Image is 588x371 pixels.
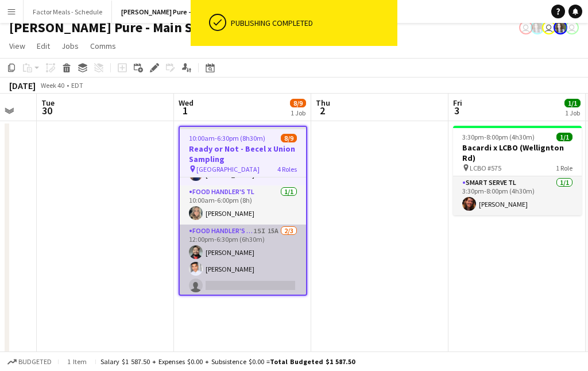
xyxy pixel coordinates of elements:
div: [DATE] [9,80,36,91]
span: Jobs [61,41,79,51]
app-user-avatar: Tifany Scifo [542,21,556,34]
span: Budgeted [18,358,52,366]
div: 1 Job [565,109,580,117]
app-job-card: 3:30pm-8:00pm (4h30m)1/1Bacardi x LCBO (Wellignton Rd) LCBO #5751 RoleSmart Serve TL1/13:30pm-8:0... [453,126,582,215]
app-user-avatar: Ashleigh Rains [554,21,567,34]
span: 1 [177,104,194,117]
span: LCBO #575 [470,164,501,172]
button: Budgeted [6,355,53,368]
span: View [9,41,25,51]
span: [GEOGRAPHIC_DATA] [196,165,260,173]
button: [PERSON_NAME] Pure - Main Schedule [112,1,246,23]
app-card-role: Food Handler's BA15I15A2/312:00pm-6:30pm (6h30m)[PERSON_NAME][PERSON_NAME] [180,225,306,297]
span: Wed [179,98,194,108]
h3: Ready or Not - Becel x Union Sampling [180,144,306,164]
a: View [5,38,30,53]
span: 8/9 [290,99,306,107]
span: 3 [451,104,462,117]
span: 10:00am-6:30pm (8h30m) [189,134,265,142]
span: 3:30pm-8:00pm (4h30m) [462,133,535,141]
a: Comms [86,38,121,53]
span: 8/9 [281,134,297,142]
h1: [PERSON_NAME] Pure - Main Schedule [9,19,240,36]
span: Tue [41,98,55,108]
span: Week 40 [38,81,67,90]
a: Edit [32,38,55,53]
app-user-avatar: Ashleigh Rains [531,21,544,34]
span: 4 Roles [277,165,297,173]
button: Factor Meals - Schedule [24,1,112,23]
span: Fri [453,98,462,108]
span: Thu [316,98,330,108]
app-user-avatar: Tifany Scifo [519,21,533,34]
span: 1 Role [556,164,572,172]
h3: Bacardi x LCBO (Wellignton Rd) [453,142,582,163]
span: Comms [90,41,116,51]
span: Total Budgeted $1 587.50 [270,357,355,366]
app-card-role: Food Handler's TL1/110:00am-6:00pm (8h)[PERSON_NAME] [180,185,306,225]
span: 30 [40,104,55,117]
app-user-avatar: Tifany Scifo [565,21,579,34]
app-card-role: Smart Serve TL1/13:30pm-8:00pm (4h30m)[PERSON_NAME] [453,176,582,215]
span: 1 item [63,357,91,366]
div: Publishing completed [231,18,393,28]
app-job-card: 10:00am-6:30pm (8h30m)8/9Ready or Not - Becel x Union Sampling [GEOGRAPHIC_DATA]4 RolesJericho [P... [179,126,307,296]
a: Jobs [57,38,83,53]
div: EDT [71,81,83,90]
span: Edit [37,41,50,51]
span: 1/1 [556,133,572,141]
span: 2 [314,104,330,117]
div: 1 Job [291,109,305,117]
span: 1/1 [564,99,581,107]
div: Salary $1 587.50 + Expenses $0.00 + Subsistence $0.00 = [100,357,355,366]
